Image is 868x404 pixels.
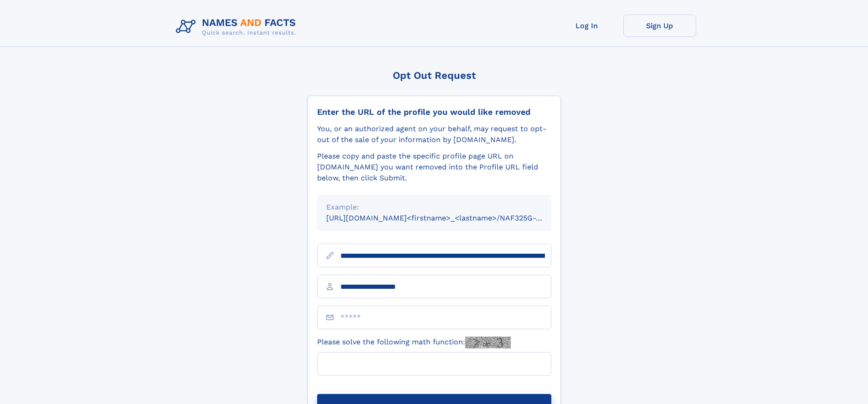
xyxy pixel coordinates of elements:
[308,70,561,81] div: Opt Out Request
[550,15,623,37] a: Log In
[317,337,511,348] label: Please solve the following math function:
[326,214,569,222] small: [URL][DOMAIN_NAME]<firstname>_<lastname>/NAF325G-xxxxxxxx
[317,123,551,145] div: You, or an authorized agent on your behalf, may request to opt-out of the sale of your informatio...
[317,151,551,184] div: Please copy and paste the specific profile page URL on [DOMAIN_NAME] you want removed into the Pr...
[172,15,303,39] img: Logo Names and Facts
[326,202,542,213] div: Example:
[317,107,551,117] div: Enter the URL of the profile you would like removed
[623,15,696,37] a: Sign Up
